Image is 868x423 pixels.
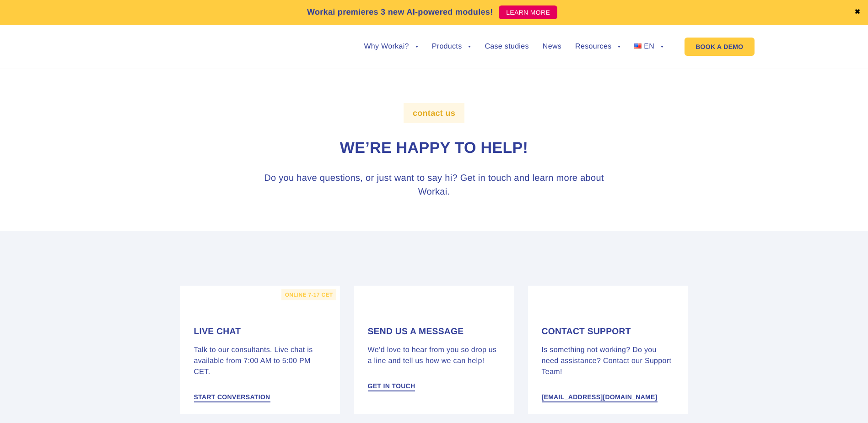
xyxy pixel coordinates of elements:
span: [EMAIL_ADDRESS][DOMAIN_NAME] [542,394,658,400]
p: Is something not working? Do you need assistance? Contact our Support Team! [542,345,674,378]
a: ✖ [854,9,861,16]
h1: We’re happy to help! [180,138,688,159]
p: Workai premieres 3 new AI-powered modules! [307,6,493,18]
a: News [543,43,561,50]
a: Send us a message We’d love to hear from you so drop us a line and tell us how we can help! Get i... [347,279,521,421]
span: EN [644,43,654,50]
a: Case studies [485,43,528,50]
h3: Do you have questions, or just want to say hi? Get in touch and learn more about Workai. [263,171,606,199]
h4: Live chat [194,326,327,337]
span: Start conversation [194,394,270,400]
a: BOOK A DEMO [685,38,754,56]
label: online 7-17 CET [281,289,337,300]
span: Get in touch [368,383,415,389]
a: Resources [575,43,620,50]
p: Talk to our consultants. Live chat is available from 7:00 AM to 5:00 PM CET. [194,345,327,378]
a: LEARN MORE [499,5,557,19]
h4: Send us a message [368,326,501,337]
a: Products [432,43,471,50]
h4: Contact support [542,326,674,337]
a: online 7-17 CET Live chat Talk to our consultants. Live chat is available from 7:00 AM to 5:00 PM... [173,279,347,421]
label: contact us [404,103,464,123]
a: Contact support Is something not working? Do you need assistance? Contact our Support Team! [EMAI... [521,279,695,421]
p: We’d love to hear from you so drop us a line and tell us how we can help! [368,345,501,367]
a: Why Workai? [364,43,418,50]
